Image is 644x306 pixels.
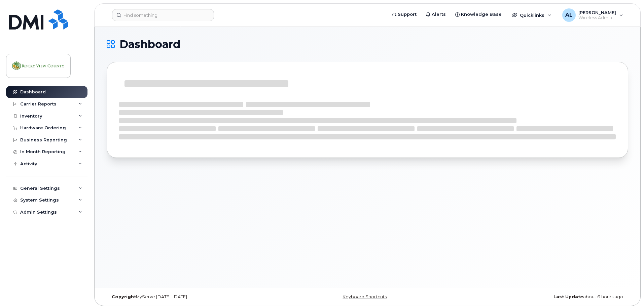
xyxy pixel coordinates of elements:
[343,294,387,299] a: Keyboard Shortcuts
[107,294,281,300] div: MyServe [DATE]–[DATE]
[119,39,180,49] span: Dashboard
[112,294,136,299] strong: Copyright
[553,294,583,299] strong: Last Update
[454,294,628,300] div: about 6 hours ago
